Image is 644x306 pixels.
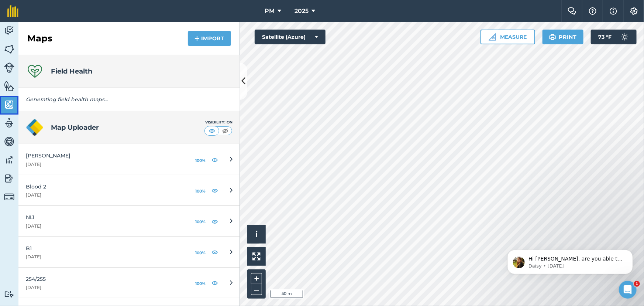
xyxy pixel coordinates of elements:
[4,136,14,147] img: svg+xml;base64,PD94bWwgdmVyc2lvbj0iMS4wIiBlbmNvZGluZz0idXRmLTgiPz4KPCEtLSBHZW5lcmF0b3I6IEFkb2JlIE...
[4,81,14,92] img: svg+xml;base64,PHN2ZyB4bWxucz0iaHR0cDovL3d3dy53My5vcmcvMjAwMC9zdmciIHdpZHRoPSI1NiIgaGVpZ2h0PSI2MC...
[194,217,207,225] button: 100%
[26,152,182,160] div: [PERSON_NAME]
[18,237,240,268] a: B1[DATE]100%
[4,44,14,55] img: svg+xml;base64,PHN2ZyB4bWxucz0iaHR0cDovL3d3dy53My5vcmcvMjAwMC9zdmciIHdpZHRoPSI1NiIgaGVpZ2h0PSI2MC...
[221,127,230,135] img: svg+xml;base64,PHN2ZyB4bWxucz0iaHR0cDovL3d3dy53My5vcmcvMjAwMC9zdmciIHdpZHRoPSI1MCIgaGVpZ2h0PSI0MC...
[211,278,218,287] img: svg+xml;base64,PHN2ZyB4bWxucz0iaHR0cDovL3d3dy53My5vcmcvMjAwMC9zdmciIHdpZHRoPSIxOCIgaGVpZ2h0PSIyNC...
[26,192,182,198] div: [DATE]
[496,234,644,286] iframe: Intercom notifications message
[18,206,240,237] a: NL1[DATE]100%
[194,278,207,287] button: 100%
[188,31,231,46] button: Import
[588,7,597,15] img: A question mark icon
[252,252,261,261] img: Four arrows, one pointing top left, one top right, one bottom right and the last bottom left
[204,119,233,125] div: Visibility: On
[617,30,632,44] img: svg+xml;base64,PD94bWwgdmVyc2lvbj0iMS4wIiBlbmNvZGluZz0idXRmLTgiPz4KPCEtLSBHZW5lcmF0b3I6IEFkb2JlIE...
[211,186,218,195] img: svg+xml;base64,PHN2ZyB4bWxucz0iaHR0cDovL3d3dy53My5vcmcvMjAwMC9zdmciIHdpZHRoPSIxOCIgaGVpZ2h0PSIyNC...
[481,30,535,44] button: Measure
[26,183,182,191] div: Blood 2
[26,275,182,283] div: 254/255
[630,7,638,15] img: A cog icon
[251,284,262,295] button: –
[4,291,14,298] img: svg+xml;base64,PD94bWwgdmVyc2lvbj0iMS4wIiBlbmNvZGluZz0idXRmLTgiPz4KPCEtLSBHZW5lcmF0b3I6IEFkb2JlIE...
[4,173,14,184] img: svg+xml;base64,PD94bWwgdmVyc2lvbj0iMS4wIiBlbmNvZGluZz0idXRmLTgiPz4KPCEtLSBHZW5lcmF0b3I6IEFkb2JlIE...
[194,155,207,164] button: 100%
[4,25,14,36] img: svg+xml;base64,PD94bWwgdmVyc2lvbj0iMS4wIiBlbmNvZGluZz0idXRmLTgiPz4KPCEtLSBHZW5lcmF0b3I6IEFkb2JlIE...
[4,192,14,202] img: svg+xml;base64,PD94bWwgdmVyc2lvbj0iMS4wIiBlbmNvZGluZz0idXRmLTgiPz4KPCEtLSBHZW5lcmF0b3I6IEFkb2JlIE...
[194,248,207,256] button: 100%
[26,285,182,290] div: [DATE]
[598,30,612,44] span: 73 ° F
[591,30,637,44] button: 73 °F
[543,30,584,44] button: Print
[26,244,182,252] div: B1
[295,7,309,16] span: 2025
[251,273,262,284] button: +
[26,223,182,229] div: [DATE]
[26,96,108,103] em: Generating field health maps...
[619,281,637,299] iframe: Intercom live chat
[4,118,14,129] img: svg+xml;base64,PD94bWwgdmVyc2lvbj0iMS4wIiBlbmNvZGluZz0idXRmLTgiPz4KPCEtLSBHZW5lcmF0b3I6IEFkb2JlIE...
[207,127,217,135] img: svg+xml;base64,PHN2ZyB4bWxucz0iaHR0cDovL3d3dy53My5vcmcvMjAwMC9zdmciIHdpZHRoPSI1MCIgaGVpZ2h0PSI0MC...
[4,62,14,73] img: svg+xml;base64,PD94bWwgdmVyc2lvbj0iMS4wIiBlbmNvZGluZz0idXRmLTgiPz4KPCEtLSBHZW5lcmF0b3I6IEFkb2JlIE...
[26,254,182,260] div: [DATE]
[211,248,218,256] img: svg+xml;base64,PHN2ZyB4bWxucz0iaHR0cDovL3d3dy53My5vcmcvMjAwMC9zdmciIHdpZHRoPSIxOCIgaGVpZ2h0PSIyNC...
[51,66,92,76] h4: Field Health
[489,33,496,41] img: Ruler icon
[27,33,52,44] h2: Maps
[4,154,14,166] img: svg+xml;base64,PD94bWwgdmVyc2lvbj0iMS4wIiBlbmNvZGluZz0idXRmLTgiPz4KPCEtLSBHZW5lcmF0b3I6IEFkb2JlIE...
[634,281,640,287] span: 1
[7,5,18,17] img: fieldmargin Logo
[194,34,200,43] img: svg+xml;base64,PHN2ZyB4bWxucz0iaHR0cDovL3d3dy53My5vcmcvMjAwMC9zdmciIHdpZHRoPSIxNCIgaGVpZ2h0PSIyNC...
[18,268,240,298] a: 254/255[DATE]100%
[255,30,326,44] button: Satellite (Azure)
[4,99,14,110] img: svg+xml;base64,PHN2ZyB4bWxucz0iaHR0cDovL3d3dy53My5vcmcvMjAwMC9zdmciIHdpZHRoPSI1NiIgaGVpZ2h0PSI2MC...
[26,119,44,136] img: logo
[265,7,275,16] span: PM
[26,213,182,221] div: NL1
[211,217,218,226] img: svg+xml;base64,PHN2ZyB4bWxucz0iaHR0cDovL3d3dy53My5vcmcvMjAwMC9zdmciIHdpZHRoPSIxOCIgaGVpZ2h0PSIyNC...
[255,229,258,239] span: i
[194,186,207,195] button: 100%
[549,33,556,41] img: svg+xml;base64,PHN2ZyB4bWxucz0iaHR0cDovL3d3dy53My5vcmcvMjAwMC9zdmciIHdpZHRoPSIxOSIgaGVpZ2h0PSIyNC...
[51,122,204,133] h4: Map Uploader
[610,7,617,16] img: svg+xml;base64,PHN2ZyB4bWxucz0iaHR0cDovL3d3dy53My5vcmcvMjAwMC9zdmciIHdpZHRoPSIxNyIgaGVpZ2h0PSIxNy...
[568,7,576,15] img: Two speech bubbles overlapping with the left bubble in the forefront
[18,175,240,206] a: Blood 2[DATE]100%
[26,161,182,167] div: [DATE]
[211,155,218,164] img: svg+xml;base64,PHN2ZyB4bWxucz0iaHR0cDovL3d3dy53My5vcmcvMjAwMC9zdmciIHdpZHRoPSIxOCIgaGVpZ2h0PSIyNC...
[18,144,240,175] a: [PERSON_NAME][DATE]100%
[247,225,266,244] button: i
